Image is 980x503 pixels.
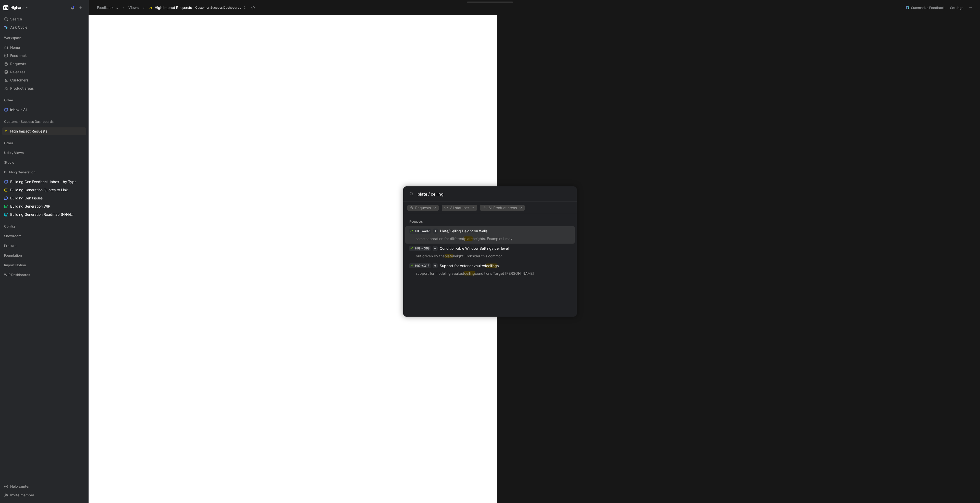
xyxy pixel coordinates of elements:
[410,205,436,211] span: Requests
[407,236,573,243] p: some separation for different heights. Example: I may
[407,205,439,211] button: Requests
[415,246,430,251] div: HIG-4368
[464,271,475,276] mark: ceiling
[415,263,430,268] div: HIG-4313
[415,229,430,234] div: HIG-4407
[440,229,487,233] span: Plate/Ceiling Height on Walls
[405,226,575,244] a: 🌱HIG-4407Plate/Ceiling Height on Wallssome separation for differentplateheights. Example: I may
[410,230,413,233] img: 🌱
[405,244,575,261] a: 🌱HIG-4368Condition-able Window Settings per levelbut driven by theplateheight. Consider this common
[480,205,525,211] button: All Product areas
[445,254,453,258] mark: plate
[410,247,413,250] img: 🌱
[410,264,413,267] img: 🌱
[486,264,497,268] mark: ceiling
[407,270,573,278] p: support for modeling vaulted conditions Target [PERSON_NAME]
[440,263,499,269] p: Support for exterior vaulted s
[482,205,522,211] span: All Product areas
[407,253,573,261] p: but driven by the height. Consider this common
[405,261,575,278] a: 🌱HIG-4313Support for exterior vaultedceilingssupport for modeling vaultedceilingconditions Target...
[464,236,473,241] mark: plate
[418,191,571,197] input: Type a command or search anything
[442,205,477,211] button: All statuses
[444,205,475,211] span: All statuses
[403,217,577,226] div: Requests
[440,246,509,250] span: Condition-able Window Settings per level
